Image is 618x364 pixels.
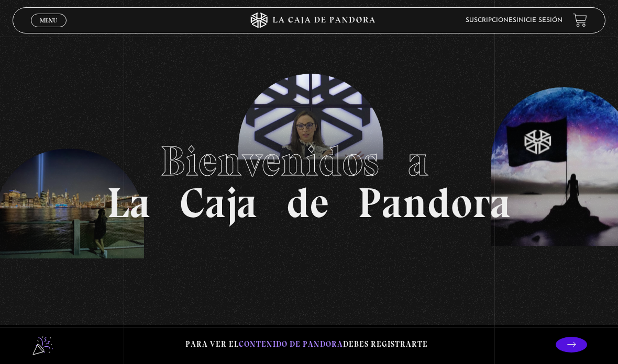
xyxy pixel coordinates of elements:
a: Suscripciones [466,17,516,24]
h1: La Caja de Pandora [107,140,511,224]
span: Cerrar [37,26,61,33]
span: Bienvenidos a [160,136,458,186]
a: Inicie sesión [516,17,562,24]
span: Menu [40,17,57,24]
a: View your shopping cart [573,13,587,27]
p: Para ver el debes registrarte [185,337,428,351]
span: contenido de Pandora [239,339,343,349]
